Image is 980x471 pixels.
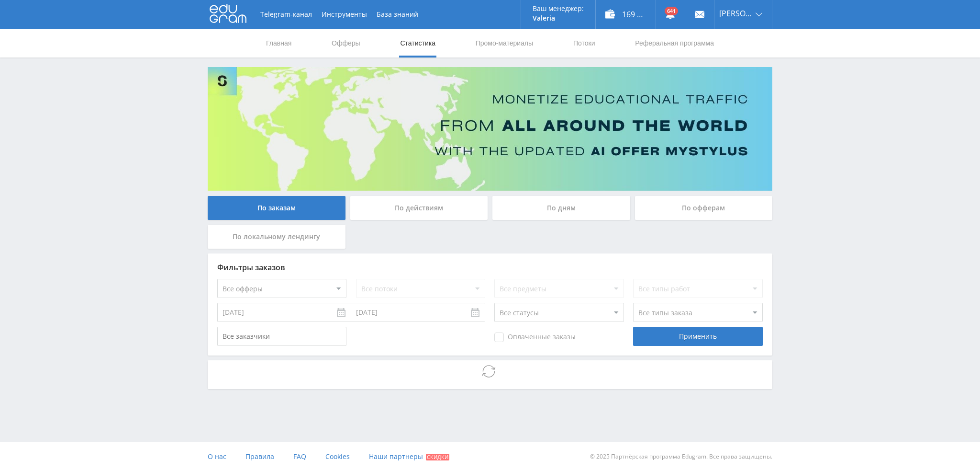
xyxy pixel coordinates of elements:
span: Cookies [325,452,350,461]
input: Все заказчики [217,327,346,346]
span: FAQ [293,452,306,461]
a: Правила [245,442,274,471]
span: Скидки [426,454,449,460]
span: Правила [245,452,274,461]
div: По заказам [208,196,345,220]
span: Оплаченные заказы [494,333,576,342]
a: Статистика [399,29,436,57]
p: Ваш менеджер: [533,5,584,12]
a: Главная [265,29,292,57]
span: О нас [208,452,226,461]
a: Наши партнеры Скидки [369,442,449,471]
div: По офферам [635,196,773,220]
div: © 2025 Партнёрская программа Edugram. Все права защищены. [495,442,772,471]
img: Banner [208,67,772,191]
a: Реферальная программа [634,29,715,57]
span: Наши партнеры [369,452,423,461]
div: По действиям [350,196,488,220]
div: По дням [492,196,630,220]
div: Применить [633,327,762,346]
a: Cookies [325,442,350,471]
a: Промо-материалы [475,29,534,57]
a: Потоки [572,29,596,57]
div: По локальному лендингу [208,225,345,249]
a: Офферы [331,29,361,57]
a: О нас [208,442,226,471]
p: Valeria [533,14,584,22]
a: FAQ [293,442,306,471]
span: [PERSON_NAME] [719,10,753,17]
div: Фильтры заказов [217,263,763,272]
